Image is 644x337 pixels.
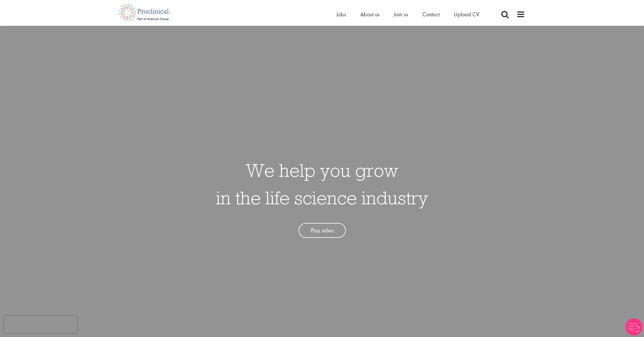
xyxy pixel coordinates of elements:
[394,11,408,18] a: Join us
[360,11,379,18] a: About us
[422,11,440,18] a: Contact
[625,318,643,336] img: Chatbot
[216,156,428,211] h1: We help you grow in the life science industry
[336,11,346,18] a: Jobs
[299,223,346,238] a: Play video
[454,11,479,18] a: Upload CV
